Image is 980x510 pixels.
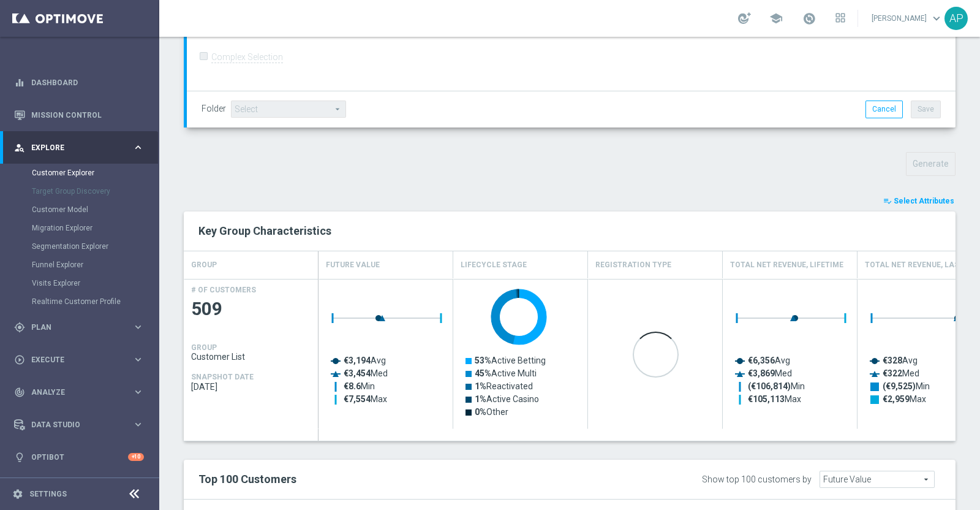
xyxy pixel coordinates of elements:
[344,356,386,365] text: Avg
[748,356,775,365] tspan: €6,356
[475,368,537,378] text: Active Multi
[198,472,624,487] h2: Top 100 Customers
[882,194,956,208] button: playlist_add_check Select Attributes
[191,286,256,294] h4: # OF CUSTOMERS
[344,381,361,391] tspan: €8.6
[31,356,132,363] span: Execute
[883,197,892,205] i: playlist_add_check
[944,7,968,30] div: AP
[191,373,254,381] h4: SNAPSHOT DATE
[132,354,144,365] i: keyboard_arrow_right
[12,489,23,500] i: settings
[14,452,25,463] i: lightbulb
[13,322,145,332] button: gps_fixed Plan keyboard_arrow_right
[475,394,486,404] tspan: 1%
[930,12,943,25] span: keyboard_arrow_down
[883,368,919,378] text: Med
[13,452,145,462] button: lightbulb Optibot +10
[865,101,903,118] button: Cancel
[475,356,491,365] tspan: 53%
[883,394,910,404] tspan: €2,959
[31,66,144,99] a: Dashboard
[32,297,127,306] a: Realtime Customer Profile
[730,254,843,276] h4: Total Net Revenue, Lifetime
[883,394,926,404] text: Max
[202,104,226,114] label: Folder
[475,407,486,417] tspan: 0%
[14,99,144,131] div: Mission Control
[870,9,944,28] a: [PERSON_NAME]keyboard_arrow_down
[14,441,144,473] div: Optibot
[595,254,671,276] h4: Registration Type
[32,164,158,182] div: Customer Explorer
[14,354,132,365] div: Execute
[32,200,158,219] div: Customer Model
[14,387,25,398] i: track_changes
[748,368,775,378] tspan: €3,869
[475,381,486,391] tspan: 1%
[14,419,132,430] div: Data Studio
[211,51,283,63] label: Complex Selection
[748,394,785,404] tspan: €105,113
[14,77,25,88] i: equalizer
[191,382,311,392] span: 2025-09-28
[344,368,371,378] tspan: €3,454
[31,441,128,473] a: Optibot
[31,324,132,331] span: Plan
[132,419,144,430] i: keyboard_arrow_right
[32,219,158,237] div: Migration Explorer
[14,66,144,99] div: Dashboard
[29,490,67,498] a: Settings
[191,254,217,276] h4: GROUP
[32,223,127,233] a: Migration Explorer
[748,381,791,392] tspan: (€106,814)
[13,110,145,120] button: Mission Control
[32,242,127,251] a: Segmentation Explorer
[128,453,144,461] div: +10
[32,205,127,215] a: Customer Model
[883,381,916,392] tspan: (€9,525)
[191,343,217,352] h4: GROUP
[475,368,491,378] tspan: 45%
[32,292,158,311] div: Realtime Customer Profile
[191,297,311,321] span: 509
[344,381,375,391] text: Min
[132,142,144,153] i: keyboard_arrow_right
[344,368,388,378] text: Med
[132,321,144,333] i: keyboard_arrow_right
[31,144,132,151] span: Explore
[32,168,127,178] a: Customer Explorer
[748,381,805,392] text: Min
[883,381,930,392] text: Min
[13,355,145,365] div: play_circle_outline Execute keyboard_arrow_right
[344,394,387,404] text: Max
[13,387,145,397] button: track_changes Analyze keyboard_arrow_right
[31,421,132,428] span: Data Studio
[132,386,144,398] i: keyboard_arrow_right
[14,387,132,398] div: Analyze
[911,101,941,118] button: Save
[748,356,790,365] text: Avg
[475,356,546,365] text: Active Betting
[461,254,527,276] h4: Lifecycle Stage
[748,394,801,404] text: Max
[32,260,127,270] a: Funnel Explorer
[748,368,792,378] text: Med
[13,143,145,153] button: person_search Explore keyboard_arrow_right
[13,420,145,430] button: Data Studio keyboard_arrow_right
[894,197,954,205] span: Select Attributes
[475,407,508,417] text: Other
[31,389,132,396] span: Analyze
[31,99,144,131] a: Mission Control
[32,274,158,292] div: Visits Explorer
[475,394,539,404] text: Active Casino
[32,237,158,256] div: Segmentation Explorer
[769,12,783,25] span: school
[191,352,311,362] span: Customer List
[883,356,902,365] tspan: €328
